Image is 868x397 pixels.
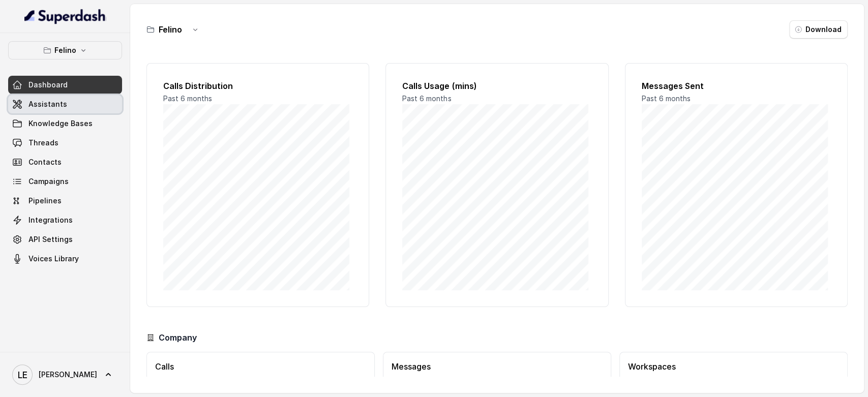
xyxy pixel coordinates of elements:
[402,94,451,103] span: Past 6 months
[789,20,848,39] button: Download
[28,254,79,264] span: Voices Library
[28,157,62,167] span: Contacts
[24,8,106,24] img: light.svg
[155,360,366,373] h3: Calls
[39,370,97,380] span: [PERSON_NAME]
[163,94,212,103] span: Past 6 months
[28,176,69,187] span: Campaigns
[8,134,122,152] a: Threads
[28,99,67,109] span: Assistants
[28,138,58,148] span: Threads
[8,192,122,210] a: Pipelines
[159,23,182,36] h3: Felino
[8,230,122,249] a: API Settings
[28,118,93,129] span: Knowledge Bases
[28,215,73,225] span: Integrations
[8,250,122,268] a: Voices Library
[8,95,122,113] a: Assistants
[8,153,122,171] a: Contacts
[402,80,591,92] h2: Calls Usage (mins)
[642,94,691,103] span: Past 6 months
[642,80,831,92] h2: Messages Sent
[28,80,68,90] span: Dashboard
[8,76,122,94] a: Dashboard
[163,80,352,92] h2: Calls Distribution
[54,44,76,56] p: Felino
[8,41,122,59] button: Felino
[18,370,27,380] text: LE
[392,360,603,373] h3: Messages
[628,360,839,373] h3: Workspaces
[8,211,122,229] a: Integrations
[8,114,122,133] a: Knowledge Bases
[159,331,197,344] h3: Company
[28,234,73,245] span: API Settings
[8,172,122,191] a: Campaigns
[8,360,122,389] a: [PERSON_NAME]
[28,196,62,206] span: Pipelines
